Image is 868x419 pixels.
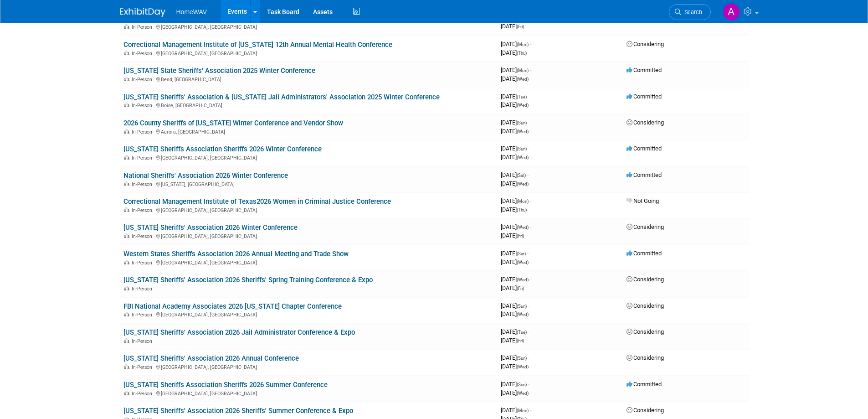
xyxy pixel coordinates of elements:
span: [DATE] [501,223,531,230]
span: [DATE] [501,197,531,204]
span: [DATE] [501,67,531,73]
a: Correctional Management Institute of [US_STATE] 12th Annual Mental Health Conference [123,41,392,49]
span: (Wed) [517,77,529,82]
span: [DATE] [501,389,529,396]
span: In-Person [132,77,155,83]
div: [GEOGRAPHIC_DATA], [GEOGRAPHIC_DATA] [123,363,493,370]
span: [DATE] [501,206,527,213]
a: [US_STATE] Sheriffs Association Sheriffs 2026 Winter Conference [123,145,322,153]
a: [US_STATE] State Sheriffs' Association 2025 Winter Conference [123,67,315,75]
a: [US_STATE] Sheriffs' Association 2026 Winter Conference [123,223,298,232]
span: (Wed) [517,181,529,186]
span: [DATE] [501,302,529,309]
div: [GEOGRAPHIC_DATA], [GEOGRAPHIC_DATA] [123,259,493,266]
span: Considering [627,328,664,335]
img: In-Person Event [124,312,129,316]
span: Committed [627,93,662,100]
span: (Wed) [517,277,529,282]
span: [DATE] [501,101,529,108]
span: In-Person [132,233,155,239]
span: In-Person [132,391,155,397]
span: (Fri) [517,24,524,29]
span: - [528,302,529,309]
span: In-Person [132,51,155,57]
span: [DATE] [501,381,529,388]
span: (Tue) [517,94,527,99]
img: In-Person Event [124,129,129,134]
span: Considering [627,41,664,47]
span: [DATE] [501,328,529,335]
span: Committed [627,171,662,178]
img: In-Person Event [124,24,129,29]
span: Committed [627,250,662,257]
span: Considering [627,223,664,230]
img: In-Person Event [124,155,129,160]
span: (Mon) [517,199,529,204]
span: In-Person [132,155,155,161]
span: (Sun) [517,356,527,361]
span: Committed [627,145,662,152]
span: [DATE] [501,93,529,100]
img: In-Person Event [124,233,129,238]
span: - [528,145,529,152]
span: [DATE] [501,75,529,82]
span: Not Going [627,197,659,204]
img: ExhibitDay [120,8,165,17]
span: [DATE] [501,285,524,291]
span: (Wed) [517,391,529,396]
img: In-Person Event [124,338,129,343]
div: [GEOGRAPHIC_DATA], [GEOGRAPHIC_DATA] [123,154,493,161]
span: (Sun) [517,382,527,387]
a: [US_STATE] Sheriffs Association Sheriffs 2026 Summer Conference [123,381,328,389]
span: [DATE] [501,259,529,265]
a: National Sheriffs' Association 2026 Winter Conference [123,171,288,180]
span: - [530,407,531,414]
span: [DATE] [501,145,529,152]
span: (Fri) [517,286,524,291]
span: (Sat) [517,173,526,178]
span: Considering [627,276,664,283]
span: Committed [627,381,662,388]
div: [GEOGRAPHIC_DATA], [GEOGRAPHIC_DATA] [123,49,493,57]
span: - [528,328,529,335]
img: In-Person Event [124,103,129,107]
span: (Wed) [517,103,529,108]
span: (Wed) [517,312,529,317]
span: Considering [627,354,664,361]
a: FBI National Academy Associates 2026 [US_STATE] Chapter Conference [123,302,342,310]
a: 2026 County Sheriffs of [US_STATE] Winter Conference and Vendor Show [123,119,343,127]
img: In-Person Event [124,364,129,369]
span: (Wed) [517,129,529,134]
span: (Sun) [517,146,527,151]
span: - [528,119,529,126]
span: (Thu) [517,51,527,56]
span: [DATE] [501,337,524,344]
span: In-Person [132,24,155,30]
span: Considering [627,407,664,414]
span: [DATE] [501,276,531,283]
span: In-Person [132,338,155,344]
a: Correctional Management Institute of Texas2026 Women in Criminal Justice Conference [123,197,391,206]
span: Committed [627,67,662,73]
span: (Sat) [517,251,526,256]
span: (Wed) [517,225,529,230]
div: [GEOGRAPHIC_DATA], [GEOGRAPHIC_DATA] [123,310,493,318]
img: In-Person Event [124,260,129,264]
span: In-Person [132,181,155,187]
span: In-Person [132,207,155,213]
span: Search [681,9,702,16]
span: (Mon) [517,68,529,73]
span: In-Person [132,312,155,318]
div: Aurora, [GEOGRAPHIC_DATA] [123,128,493,135]
span: - [530,223,531,230]
span: [DATE] [501,41,531,47]
span: (Thu) [517,207,527,212]
span: HomeWAV [176,8,207,16]
span: (Wed) [517,155,529,160]
span: (Mon) [517,408,529,413]
span: [DATE] [501,250,529,257]
span: [DATE] [501,180,529,187]
span: (Fri) [517,233,524,238]
a: [US_STATE] Sheriffs' Association 2026 Annual Conference [123,354,299,362]
div: [US_STATE], [GEOGRAPHIC_DATA] [123,180,493,187]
